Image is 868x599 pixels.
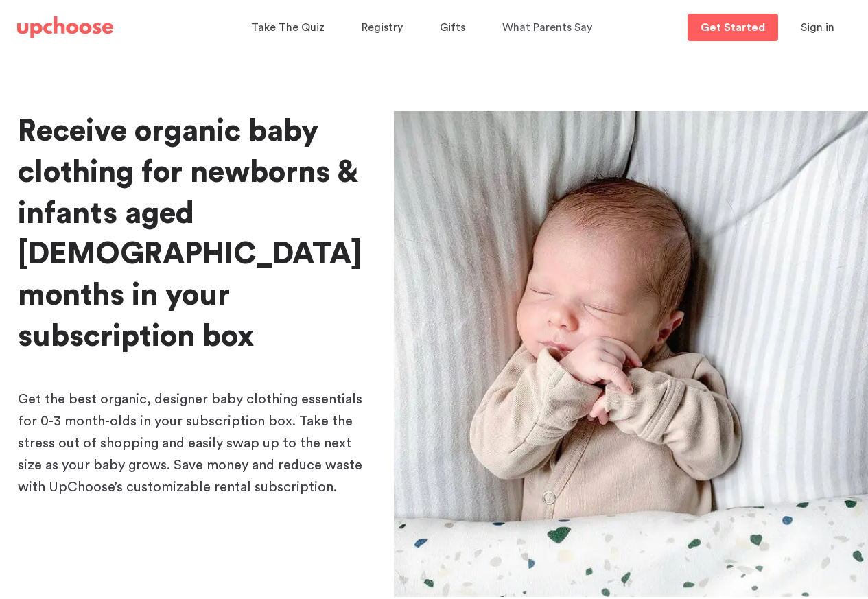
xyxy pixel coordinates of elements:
[784,14,852,41] button: Sign in
[688,14,778,41] a: Get Started
[17,14,113,42] a: UpChoose
[440,22,465,33] span: Gifts
[251,22,325,33] span: Take The Quiz
[440,14,469,41] a: Gifts
[18,111,372,357] h1: Receive organic baby clothing for newborns & infants aged [DEMOGRAPHIC_DATA] months in your subsc...
[801,22,834,33] span: Sign in
[701,22,765,33] p: Get Started
[17,16,113,38] img: UpChoose
[502,22,592,33] span: What Parents Say
[502,14,596,41] a: What Parents Say
[18,392,362,494] span: Get the best organic, designer baby clothing essentials for 0-3 month-olds in your subscription b...
[362,22,403,33] span: Registry
[362,14,407,41] a: Registry
[251,14,329,41] a: Take The Quiz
